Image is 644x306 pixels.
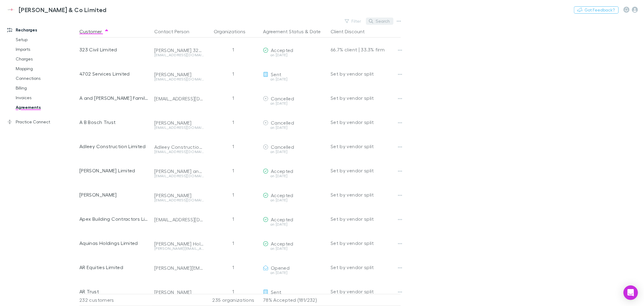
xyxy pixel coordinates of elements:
[154,150,204,154] div: [EMAIL_ADDRESS][DOMAIN_NAME]
[263,77,326,81] div: on [DATE]
[263,198,326,202] div: on [DATE]
[263,150,326,154] div: on [DATE]
[263,53,326,57] div: on [DATE]
[154,216,204,223] div: [EMAIL_ADDRESS][DOMAIN_NAME]
[331,158,401,183] div: Set by vendor split
[331,86,401,110] div: Set by vendor split
[10,64,83,73] a: Mapping
[271,96,294,101] span: Cancelled
[154,47,204,53] div: [PERSON_NAME] 323 Civil Limited
[10,103,83,112] a: Agreements
[331,134,401,158] div: Set by vendor split
[79,183,149,207] div: [PERSON_NAME]
[79,279,149,304] div: AR Trust
[1,117,83,127] a: Practice Connect
[271,168,293,174] span: Accepted
[342,18,365,25] button: Filter
[10,54,83,64] a: Charges
[154,144,204,150] div: Adleey Construction Limited
[271,71,281,77] span: Sent
[263,294,326,306] p: 78% Accepted (181/232)
[6,6,16,13] img: Epplett & Co Limited's Logo
[154,77,204,81] div: [EMAIL_ADDRESS][DOMAIN_NAME]
[574,6,619,14] button: Got Feedback?
[79,294,152,306] div: 232 customers
[206,207,261,231] div: 1
[206,37,261,62] div: 1
[154,265,204,271] div: [PERSON_NAME][EMAIL_ADDRESS][DOMAIN_NAME]
[154,53,204,57] div: [EMAIL_ADDRESS][DOMAIN_NAME]
[263,271,326,275] div: on [DATE]
[154,168,204,174] div: [PERSON_NAME] and [PERSON_NAME]
[331,25,372,37] button: Client Discount
[263,102,326,105] div: on [DATE]
[206,231,261,255] div: 1
[271,289,281,295] span: Sent
[79,110,149,134] div: A B Bosch Trust
[154,192,204,198] div: [PERSON_NAME]
[79,158,149,183] div: [PERSON_NAME] Limited
[206,279,261,304] div: 1
[154,25,197,37] button: Contact Person
[154,247,204,250] div: [PERSON_NAME][EMAIL_ADDRESS][PERSON_NAME][DOMAIN_NAME]
[271,47,293,53] span: Accepted
[154,241,204,247] div: [PERSON_NAME] Holdings Limited
[154,96,204,102] div: [EMAIL_ADDRESS][DOMAIN_NAME]
[19,6,107,13] h3: [PERSON_NAME] & Co Limited
[271,192,293,198] span: Accepted
[79,37,149,62] div: 323 Civil Limited
[79,25,109,37] button: Customer
[263,126,326,129] div: on [DATE]
[206,158,261,183] div: 1
[331,183,401,207] div: Set by vendor split
[271,144,294,150] span: Cancelled
[79,62,149,86] div: 4702 Services Limited
[331,255,401,279] div: Set by vendor split
[331,279,401,304] div: Set by vendor split
[79,86,149,110] div: A and [PERSON_NAME] Family Trust
[206,110,261,134] div: 1
[331,231,401,255] div: Set by vendor split
[263,223,326,226] div: on [DATE]
[331,110,401,134] div: Set by vendor split
[154,71,204,77] div: [PERSON_NAME]
[154,174,204,178] div: [EMAIL_ADDRESS][DOMAIN_NAME]
[10,35,83,44] a: Setup
[366,18,393,25] button: Search
[2,2,110,17] a: [PERSON_NAME] & Co Limited
[79,231,149,255] div: Aquinas Holdings Limited
[206,294,261,306] div: 235 organizations
[263,25,304,37] button: Agreement Status
[10,93,83,103] a: Invoices
[263,174,326,178] div: on [DATE]
[154,120,204,126] div: [PERSON_NAME]
[206,86,261,110] div: 1
[271,216,293,222] span: Accepted
[206,134,261,158] div: 1
[79,207,149,231] div: Apex Building Contractors Limited
[271,120,294,125] span: Cancelled
[331,37,401,62] div: 66.7% client | 33.3% firm
[263,247,326,250] div: on [DATE]
[331,207,401,231] div: Set by vendor split
[154,198,204,202] div: [EMAIL_ADDRESS][DOMAIN_NAME]
[206,183,261,207] div: 1
[154,289,204,295] div: [PERSON_NAME]
[331,62,401,86] div: Set by vendor split
[310,25,321,37] button: Date
[1,25,83,35] a: Recharges
[10,73,83,83] a: Connections
[206,62,261,86] div: 1
[214,25,253,37] button: Organizations
[271,265,290,271] span: Opened
[10,83,83,93] a: Billing
[263,25,326,37] div: &
[79,255,149,279] div: AR Equities Limited
[79,134,149,158] div: Adleey Construction Limited
[206,255,261,279] div: 1
[154,126,204,129] div: [EMAIL_ADDRESS][DOMAIN_NAME]
[10,44,83,54] a: Imports
[271,241,293,246] span: Accepted
[623,285,638,300] div: Open Intercom Messenger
